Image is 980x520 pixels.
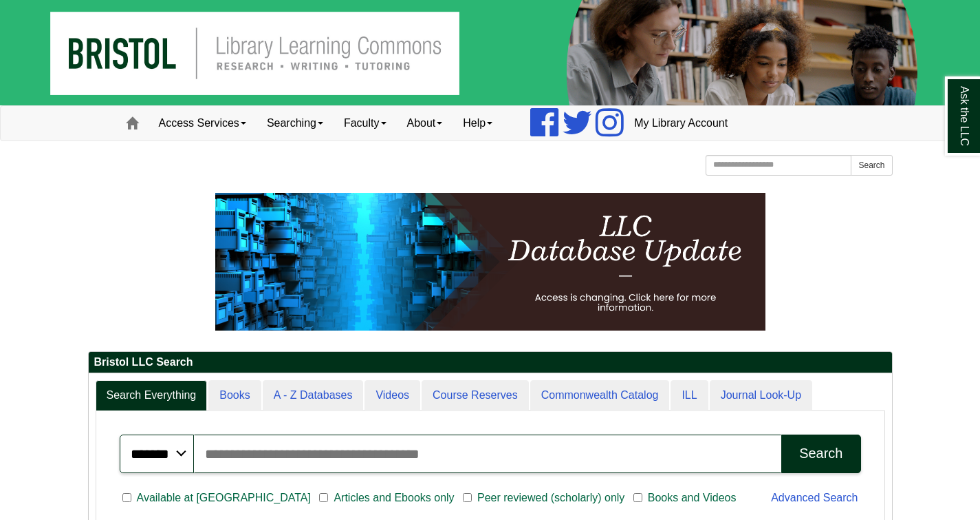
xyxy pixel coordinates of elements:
[122,492,131,504] input: Available at [GEOGRAPHIC_DATA]
[131,490,316,506] span: Available at [GEOGRAPHIC_DATA]
[453,106,503,141] a: Help
[422,380,529,411] a: Course Reserves
[463,492,472,504] input: Peer reviewed (scholarly) only
[671,380,708,411] a: ILL
[328,490,459,506] span: Articles and Ebooks only
[263,380,364,411] a: A - Z Databases
[208,380,261,411] a: Books
[149,106,257,141] a: Access Services
[397,106,453,141] a: About
[319,492,328,504] input: Articles and Ebooks only
[364,380,420,411] a: Videos
[642,490,742,506] span: Books and Videos
[89,352,892,373] h2: Bristol LLC Search
[257,106,334,141] a: Searching
[96,380,208,411] a: Search Everything
[781,435,860,473] button: Search
[472,490,630,506] span: Peer reviewed (scholarly) only
[215,193,765,331] img: HTML tutorial
[334,106,397,141] a: Faculty
[851,155,892,176] button: Search
[771,492,858,503] a: Advanced Search
[799,446,842,461] div: Search
[633,492,642,504] input: Books and Videos
[710,380,812,411] a: Journal Look-Up
[624,106,738,141] a: My Library Account
[530,380,670,411] a: Commonwealth Catalog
